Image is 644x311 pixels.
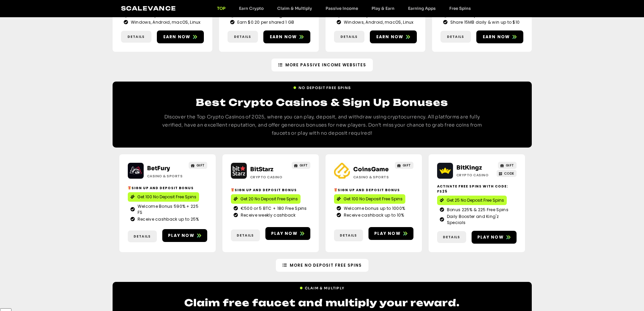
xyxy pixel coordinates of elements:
[147,165,170,172] a: BetFury
[210,6,478,11] nav: Menu
[498,162,517,169] a: GIFT
[128,185,207,191] h2: SIGN UP AND DEPOSIT BONUS
[353,175,393,180] h2: Casino & Sports
[483,34,510,40] span: Earn now
[342,19,414,25] span: Windows, Android, macOS, Linux
[368,227,413,240] a: Play now
[231,194,301,204] a: Get 20 No Deposit Free Spins
[456,173,497,178] h2: Crypto casino
[129,19,201,25] span: Windows, Android, macOS, Linux
[342,212,404,218] span: Receive cashback up to 10%
[276,259,368,272] a: More no deposit free spins
[232,6,270,11] a: Earn Crypto
[162,229,207,242] a: Play now
[263,30,310,43] a: Earn now
[440,31,471,43] a: Details
[292,162,310,169] a: GIFT
[237,233,254,238] span: Details
[160,113,484,137] p: Discover the Top Crypto Casinos of 2025, where you can play, deposit, and withdraw using cryptocu...
[443,6,478,11] a: Free Spins
[504,171,514,176] span: CODE
[445,214,514,226] span: Daily Booster and King'z Specials
[353,166,389,173] a: CoinsGame
[239,212,296,218] span: Receive weekly cashback
[136,203,205,216] span: Welcome Bonus 590% + 225 FS
[134,234,151,239] span: Details
[370,30,417,43] a: Earn now
[160,96,484,109] h2: Best Crypto Casinos & Sign Up Bonuses
[340,233,357,238] span: Details
[497,170,517,177] a: CODE
[334,229,363,241] a: Details
[128,186,131,190] img: 🎁
[437,196,507,205] a: Get 25 No Deposit Free Spins
[443,235,460,240] span: Details
[300,163,308,168] span: GIFT
[334,194,405,204] a: Get 100 No Deposit Free Spins
[270,34,297,40] span: Earn now
[476,30,523,43] a: Earn now
[343,196,403,202] span: Get 100 No Deposit Free Spins
[271,230,297,237] span: Play now
[472,231,517,244] a: Play now
[437,231,466,243] a: Details
[239,205,307,212] span: €500 or 5 BTC + 180 Free Spins
[121,5,176,12] a: Scalevance
[240,196,298,202] span: Get 20 No Deposit Free Spins
[231,187,310,193] h2: SIGN UP AND DEPOSIT BONUS
[128,230,157,242] a: Details
[365,6,401,11] a: Play & Earn
[334,188,337,192] img: 🎁
[447,197,504,203] span: Get 25 No Deposit Free Spins
[136,216,199,222] span: Receive cashback up to 25%
[376,34,404,40] span: Earn now
[374,230,401,237] span: Play now
[189,162,207,169] a: GIFT
[290,262,362,268] span: More no deposit free spins
[299,85,351,90] span: NO DEPOSIT FREE SPINS
[271,59,373,71] a: More Passive Income Websites
[270,6,319,11] a: Claim & Multiply
[445,207,508,213] span: Bonus 225% & 225 Free Spins
[231,229,260,241] a: Details
[319,6,365,11] a: Passive Income
[265,227,310,240] a: Play now
[305,286,345,291] span: Claim & Multiply
[236,19,294,25] span: Earn $0.20 per shared 1 GB
[477,234,504,240] span: Play now
[506,163,514,168] span: GIFT
[157,30,204,43] a: Earn now
[334,187,413,193] h2: SIGN UP AND DEPOSIT BONUS
[437,184,517,194] h2: Activate Free Spins with Code: FS25
[127,34,145,39] span: Details
[300,283,345,291] a: Claim & Multiply
[342,205,405,212] span: Welcome bonus up to 1000%
[403,163,411,168] span: GIFT
[250,175,290,180] h2: Crypto Casino
[234,34,251,39] span: Details
[168,232,194,239] span: Play now
[250,166,273,173] a: BitStarz
[163,34,191,40] span: Earn now
[228,31,258,43] a: Details
[334,31,364,43] a: Details
[160,296,484,309] h2: Claim free faucet and multiply your reward.
[447,34,464,39] span: Details
[401,6,443,11] a: Earning Apps
[210,6,232,11] a: TOP
[449,19,520,25] span: Share 15MB daily & win up to $10
[395,162,413,169] a: GIFT
[137,194,196,200] span: Get 100 No Deposit Free Spins
[196,163,205,168] span: GIFT
[340,34,358,39] span: Details
[285,62,366,68] span: More Passive Income Websites
[121,31,151,43] a: Details
[128,192,199,202] a: Get 100 No Deposit Free Spins
[456,164,482,171] a: BitKingz
[293,83,351,90] a: NO DEPOSIT FREE SPINS
[231,188,234,192] img: 🎁
[147,174,187,179] h2: Casino & Sports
